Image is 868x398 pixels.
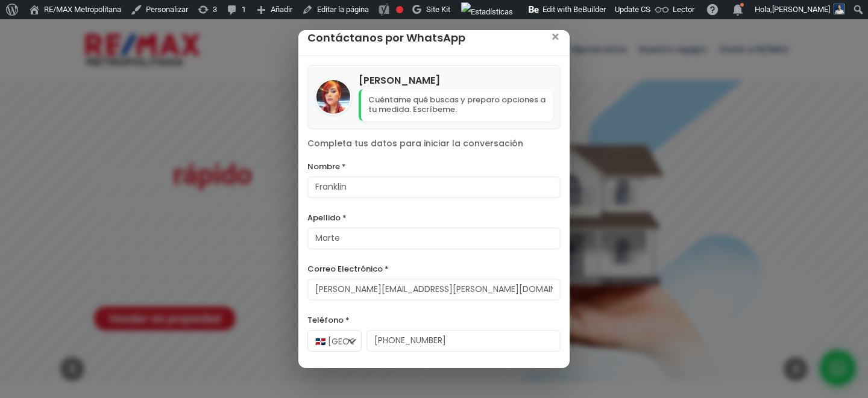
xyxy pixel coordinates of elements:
[366,330,561,352] input: 123-456-7890
[396,6,403,13] div: Frase clave objetivo no establecida
[307,261,561,276] label: Correo Electrónico *
[307,159,561,174] label: Nombre *
[550,30,561,45] span: ×
[461,2,513,22] img: Visitas de 48 horas. Haz clic para ver más estadísticas del sitio.
[307,210,561,225] label: Apellido *
[307,312,561,328] label: Teléfono *
[426,5,450,14] span: Site Kit
[307,138,561,150] p: Completa tus datos para iniciar la conversación
[359,73,553,88] h4: [PERSON_NAME]
[316,80,350,114] img: Maricela Dominguez
[359,89,553,122] p: Cuéntame qué buscas y preparo opciones a tu medida. Escríbeme.
[772,5,830,14] span: [PERSON_NAME]
[307,27,465,48] h3: Contáctanos por WhatsApp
